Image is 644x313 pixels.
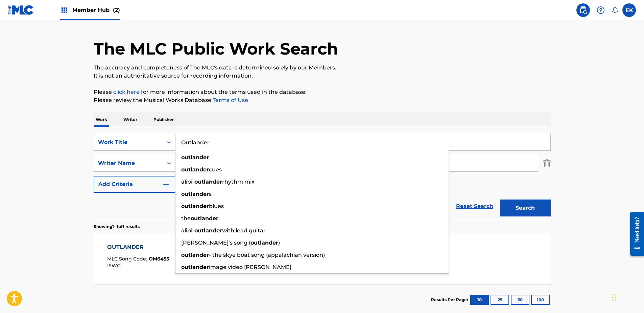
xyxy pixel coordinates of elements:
p: Showing 1 - 1 of 1 results [94,224,140,230]
div: OUTLANDER [107,243,169,251]
span: (2) [113,7,120,13]
img: 9d2ae6d4665cec9f34b9.svg [162,180,170,188]
span: with lead guitar [222,227,266,234]
strong: outlander [181,264,209,270]
button: Add Criteria [94,176,175,193]
strong: outlander [181,252,209,258]
span: the [181,215,191,222]
button: Search [500,200,551,216]
span: image video [PERSON_NAME] [209,264,291,270]
button: 25 [491,295,509,305]
strong: outlander [181,166,209,173]
span: - the skye boat song (appalachian version) [209,252,325,258]
img: Top Rightsholders [60,6,68,14]
span: [PERSON_NAME]’s song ( [181,239,251,246]
span: rhythm mix [222,179,255,185]
a: Reset Search [453,199,497,214]
div: Notifications [612,7,618,14]
iframe: Chat Widget [610,280,644,313]
div: User Menu [622,3,636,17]
strong: outlander [194,227,222,234]
span: blues [209,203,224,209]
a: click here [113,89,140,95]
p: It is not an authoritative source for recording information. [94,72,551,80]
p: The accuracy and completeness of The MLC's data is determined solely by our Members. [94,64,551,72]
iframe: Resource Center [625,207,644,261]
form: Search Form [94,134,551,220]
strong: outlander [191,215,218,222]
p: Publisher [151,112,176,127]
strong: outlander [181,154,209,161]
button: 100 [531,295,550,305]
img: help [597,6,605,14]
span: s [209,191,212,197]
img: Delete Criterion [543,155,551,172]
strong: outlander [251,239,278,246]
span: Member Hub [72,6,120,14]
div: Work Title [98,138,159,146]
span: MLC Song Code : [107,256,149,262]
button: 50 [511,295,529,305]
img: MLC Logo [8,5,34,15]
strong: outlander [181,191,209,197]
button: 10 [470,295,489,305]
span: alibi- [181,179,194,185]
span: cues [209,166,222,173]
p: Work [94,112,109,127]
p: Results Per Page: [431,297,470,303]
div: Writer Name [98,159,159,167]
span: ISWC : [107,263,123,269]
p: Please for more information about the terms used in the database. [94,88,551,96]
p: Please review the Musical Works Database [94,96,551,104]
div: Drag [612,287,616,308]
div: Help [594,3,607,17]
span: OM6455 [149,256,169,262]
span: alibi- [181,227,194,234]
a: OUTLANDERMLC Song Code:OM6455ISWC: OverclaimWriters (1)[PERSON_NAME]Recording Artists (0)Total Kn... [94,233,551,284]
img: search [579,6,587,14]
h1: The MLC Public Work Search [94,39,338,59]
p: Writer [121,112,139,127]
a: Terms of Use [211,97,248,103]
strong: outlander [194,179,222,185]
strong: outlander [181,203,209,209]
a: Public Search [576,3,590,17]
span: ) [278,239,280,246]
